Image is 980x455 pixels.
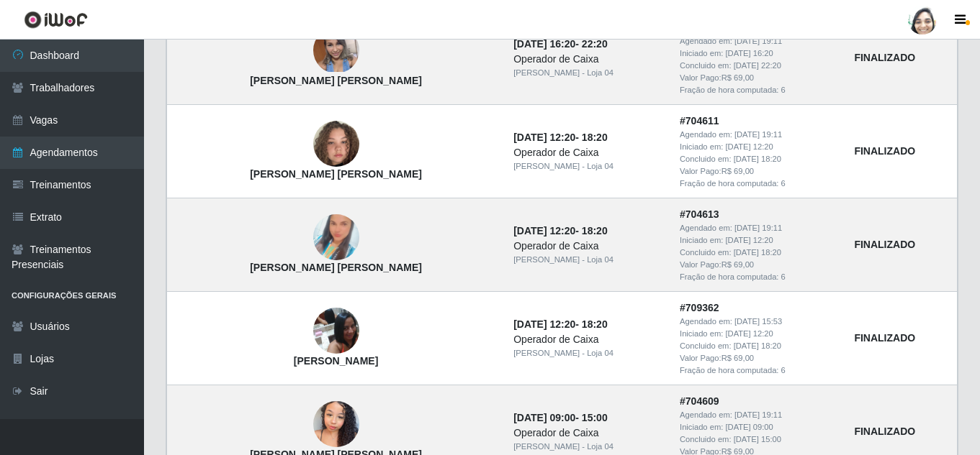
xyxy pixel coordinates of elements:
time: [DATE] 19:11 [734,37,782,45]
div: Fração de hora computada: 6 [680,84,837,96]
time: [DATE] 16:20 [725,49,773,58]
strong: - [513,225,607,236]
time: [DATE] 09:00 [513,412,575,423]
div: Iniciado em: [680,421,837,433]
strong: FINALIZADO [854,426,915,437]
div: Iniciado em: [680,328,837,340]
strong: [PERSON_NAME] [PERSON_NAME] [250,262,422,273]
strong: - [513,318,607,330]
div: Fração de hora computada: 6 [680,364,837,377]
strong: - [513,132,607,143]
div: [PERSON_NAME] - Loja 04 [513,160,662,173]
div: [PERSON_NAME] - Loja 04 [513,441,662,453]
time: [DATE] 19:11 [734,130,782,139]
div: Valor Pago: R$ 69,00 [680,352,837,364]
strong: - [513,38,607,50]
time: [DATE] 12:20 [513,225,575,236]
strong: FINALIZADO [854,332,915,344]
strong: # 704613 [680,208,719,220]
time: [DATE] 12:20 [725,329,773,338]
time: [DATE] 12:20 [513,318,575,330]
time: [DATE] 22:20 [734,61,781,70]
strong: FINALIZADO [854,145,915,157]
div: [PERSON_NAME] - Loja 04 [513,347,662,359]
img: Micarla Vicente Gomes [313,300,359,362]
div: Valor Pago: R$ 69,00 [680,72,837,84]
div: Agendado em: [680,409,837,421]
img: Celina Thaina Lopes da Silva [313,394,359,455]
div: Concluido em: [680,433,837,446]
time: [DATE] 12:20 [725,142,773,151]
div: Valor Pago: R$ 69,00 [680,165,837,178]
time: [DATE] 12:20 [513,132,575,143]
strong: [PERSON_NAME] [294,355,378,367]
div: Concluido em: [680,340,837,352]
strong: [PERSON_NAME] [PERSON_NAME] [250,75,422,86]
div: Agendado em: [680,35,837,47]
time: 18:20 [582,132,608,143]
div: Operador de Caixa [513,332,662,347]
div: Operador de Caixa [513,52,662,67]
time: [DATE] 18:20 [734,248,781,257]
time: 18:20 [582,318,608,330]
div: [PERSON_NAME] - Loja 04 [513,67,662,79]
div: Operador de Caixa [513,426,662,441]
img: Maria Gabriela Silva Rodrigues [313,103,359,185]
time: [DATE] 15:00 [734,435,781,443]
div: Agendado em: [680,129,837,141]
strong: FINALIZADO [854,52,915,63]
time: [DATE] 18:20 [734,155,781,163]
strong: FINALIZADO [854,239,915,250]
img: Janaina Carla Silva de Souza [313,196,359,278]
time: [DATE] 18:20 [734,341,781,350]
div: Fração de hora computada: 6 [680,271,837,283]
strong: # 704609 [680,395,719,407]
img: CoreUI Logo [24,11,88,29]
time: [DATE] 16:20 [513,38,575,50]
div: Concluido em: [680,153,837,165]
div: Agendado em: [680,222,837,234]
div: [PERSON_NAME] - Loja 04 [513,254,662,266]
strong: # 704611 [680,115,719,127]
time: 18:20 [582,225,608,236]
time: [DATE] 15:53 [734,317,782,326]
div: Iniciado em: [680,47,837,60]
div: Iniciado em: [680,234,837,247]
div: Operador de Caixa [513,239,662,254]
div: Iniciado em: [680,141,837,153]
div: Fração de hora computada: 6 [680,178,837,190]
time: 15:00 [582,412,608,423]
time: [DATE] 19:11 [734,410,782,419]
time: [DATE] 09:00 [725,423,773,431]
strong: # 709362 [680,302,719,313]
div: Agendado em: [680,316,837,328]
div: Valor Pago: R$ 69,00 [680,259,837,271]
time: [DATE] 19:11 [734,224,782,232]
time: 22:20 [582,38,608,50]
strong: [PERSON_NAME] [PERSON_NAME] [250,168,422,180]
time: [DATE] 12:20 [725,236,773,244]
div: Concluido em: [680,247,837,259]
div: Concluido em: [680,60,837,72]
img: Camila de Oliveira jacinto [313,29,359,73]
strong: - [513,412,607,423]
div: Operador de Caixa [513,145,662,160]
